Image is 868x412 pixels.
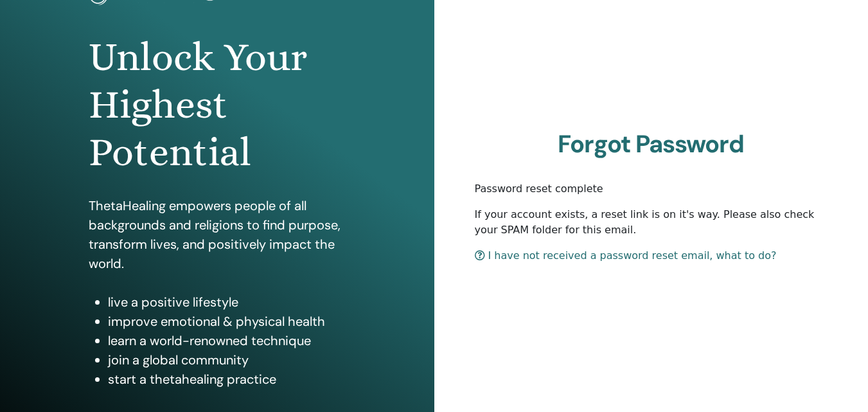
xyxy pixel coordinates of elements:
p: Password reset complete [475,181,828,197]
h1: Unlock Your Highest Potential [89,33,346,177]
p: If your account exists, a reset link is on it's way. Please also check your SPAM folder for this ... [475,207,828,238]
a: I have not received a password reset email, what to do? [475,249,777,262]
li: start a thetahealing practice [108,370,346,389]
li: learn a world-renowned technique [108,331,346,350]
li: improve emotional & physical health [108,312,346,331]
h2: Forgot Password [475,130,828,159]
p: ThetaHealing empowers people of all backgrounds and religions to find purpose, transform lives, a... [89,196,346,273]
li: live a positive lifestyle [108,292,346,312]
li: join a global community [108,350,346,370]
